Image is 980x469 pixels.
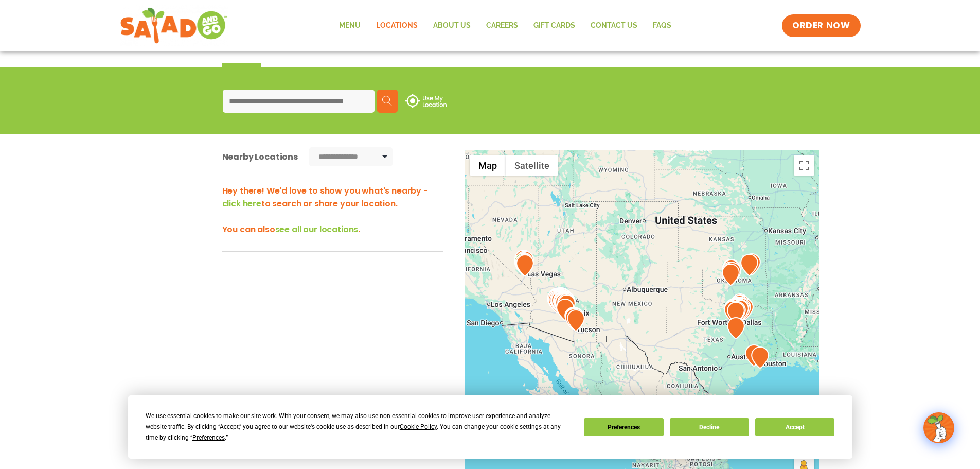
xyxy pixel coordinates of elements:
button: Toggle fullscreen view [794,155,814,176]
img: new-SAG-logo-768×292 [120,5,228,46]
img: use-location.svg [405,94,447,108]
span: Cookie Policy [400,423,437,430]
span: Preferences [192,434,225,441]
a: Careers [478,14,526,38]
button: Decline [670,418,749,436]
nav: Menu [331,14,679,38]
a: GIFT CARDS [526,14,583,38]
button: Show satellite imagery [506,155,558,176]
a: Menu [331,14,368,38]
h3: Hey there! We'd love to show you what's nearby - to search or share your location. You can also . [222,184,443,236]
div: We use essential cookies to make our site work. With your consent, we may also use non-essential ... [146,411,572,443]
button: Preferences [584,418,663,436]
img: search.svg [382,96,393,106]
button: Accept [755,418,834,436]
div: Nearby Locations [222,150,298,163]
a: About Us [425,14,478,38]
a: Locations [368,14,425,38]
div: Cookie Consent Prompt [128,395,852,459]
span: click here [222,198,261,210]
a: Contact Us [583,14,645,38]
span: see all our locations [275,223,359,235]
a: ORDER NOW [782,14,860,37]
a: FAQs [645,14,679,38]
button: Show street map [470,155,506,176]
img: wpChatIcon [924,413,953,442]
span: ORDER NOW [792,20,850,32]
